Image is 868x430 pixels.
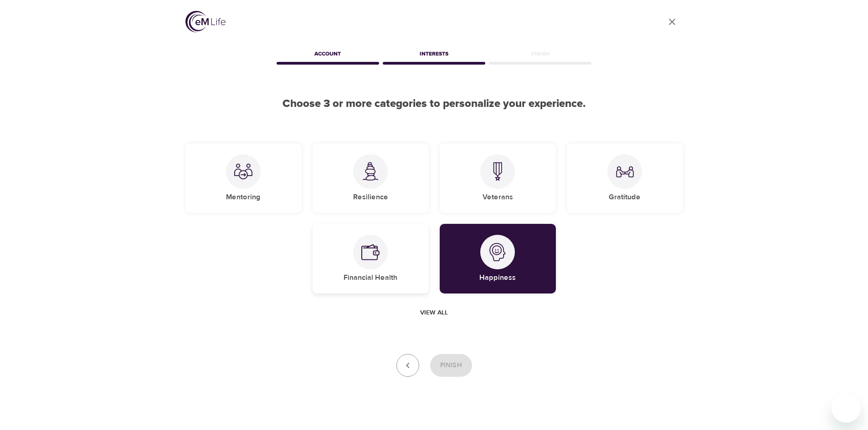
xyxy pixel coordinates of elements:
a: close [661,11,683,33]
div: Financial HealthFinancial Health [313,224,429,293]
div: GratitudeGratitude [567,143,683,213]
h5: Financial Health [344,273,397,283]
img: Veterans [488,162,507,181]
img: Financial Health [361,243,380,261]
iframe: Button to launch messaging window [832,394,861,423]
h5: Resilience [353,192,388,202]
div: ResilienceResilience [313,143,429,213]
span: View all [420,307,448,319]
h5: Happiness [479,273,516,283]
h2: Choose 3 or more categories to personalize your experience. [185,97,683,111]
div: HappinessHappiness [440,224,556,293]
img: Resilience [361,162,380,181]
div: MentoringMentoring [185,143,302,213]
h5: Veterans [483,192,513,202]
h5: Gratitude [609,192,641,202]
img: Mentoring [234,162,252,181]
button: View all [416,304,452,321]
div: VeteransVeterans [440,143,556,213]
img: Gratitude [616,162,634,181]
img: Happiness [488,243,507,261]
img: logo [185,11,226,32]
h5: Mentoring [226,192,261,202]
